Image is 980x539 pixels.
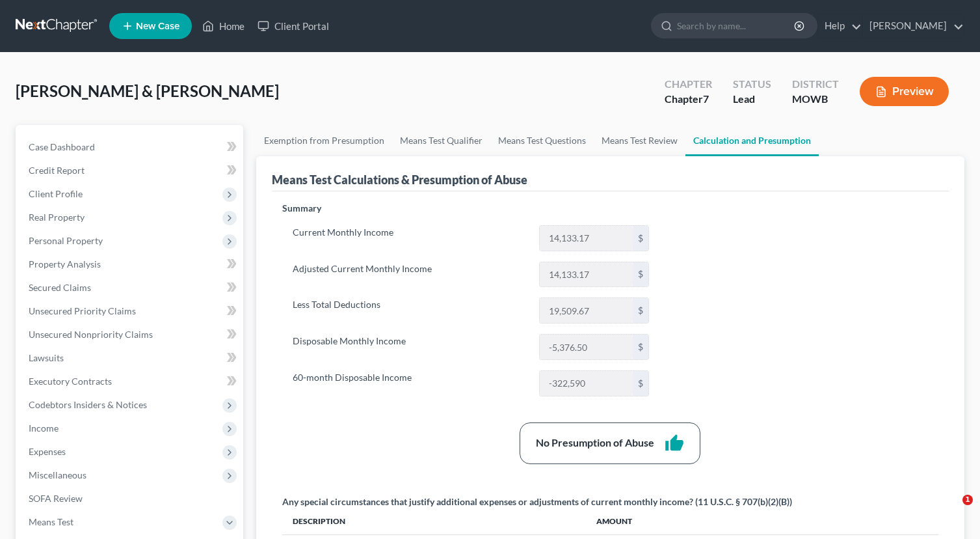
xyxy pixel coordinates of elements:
a: Lawsuits [18,346,243,370]
div: Status [733,77,771,92]
label: Disposable Monthly Income [286,334,533,360]
label: Less Total Deductions [286,297,533,324]
div: $ [633,226,648,251]
a: Calculation and Presumption [685,125,819,156]
a: Exemption from Presumption [256,125,392,156]
a: Help [818,14,862,38]
a: Home [196,14,251,38]
a: [PERSON_NAME] [863,14,964,38]
div: No Presumption of Abuse [536,435,654,450]
span: Client Profile [29,188,83,199]
input: 0.00 [540,262,633,287]
div: $ [633,335,648,359]
a: Unsecured Priority Claims [18,299,243,323]
a: Secured Claims [18,276,243,299]
div: Any special circumstances that justify additional expenses or adjustments of current monthly inco... [282,495,792,508]
label: 60-month Disposable Income [286,370,533,396]
span: Personal Property [29,235,103,246]
span: Secured Claims [29,282,91,293]
input: 0.00 [540,371,633,396]
a: Means Test Review [594,125,685,156]
span: Means Test [29,516,73,527]
a: Client Portal [251,14,336,38]
a: Case Dashboard [18,135,243,159]
span: Lawsuits [29,352,64,363]
input: 0.00 [540,226,633,251]
div: Means Test Calculations & Presumption of Abuse [272,172,527,187]
span: Executory Contracts [29,376,112,387]
input: 0.00 [540,298,633,323]
a: Unsecured Nonpriority Claims [18,323,243,346]
span: Credit Report [29,165,85,176]
div: District [792,77,839,92]
iframe: Intercom live chat [936,495,967,526]
input: Search by name... [677,14,796,38]
input: 0.00 [540,335,633,359]
span: SOFA Review [29,493,83,504]
div: Chapter [665,77,712,92]
span: New Case [136,21,179,31]
div: Chapter [665,92,712,107]
span: Expenses [29,446,66,457]
div: Lead [733,92,771,107]
div: $ [633,298,648,323]
a: SOFA Review [18,487,243,510]
span: Case Dashboard [29,141,95,152]
div: MOWB [792,92,839,107]
a: Means Test Qualifier [392,125,490,156]
a: Property Analysis [18,253,243,276]
label: Adjusted Current Monthly Income [286,262,533,288]
a: Credit Report [18,159,243,182]
th: Description [282,508,586,534]
i: thumb_up [665,434,684,453]
span: Real Property [29,212,85,223]
span: Unsecured Nonpriority Claims [29,329,153,340]
button: Preview [860,77,949,106]
th: Amount [586,508,892,534]
span: Property Analysis [29,258,101,269]
span: 1 [962,495,973,505]
a: Executory Contracts [18,370,243,393]
span: Miscellaneous [29,469,86,480]
a: Means Test Questions [490,125,594,156]
span: Unsecured Priority Claims [29,305,136,316]
div: $ [633,371,648,396]
span: [PERSON_NAME] & [PERSON_NAME] [16,81,279,100]
p: Summary [282,202,659,215]
span: Income [29,422,59,434]
span: Codebtors Insiders & Notices [29,399,147,410]
div: $ [633,262,648,287]
label: Current Monthly Income [286,225,533,251]
span: 7 [703,92,709,105]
